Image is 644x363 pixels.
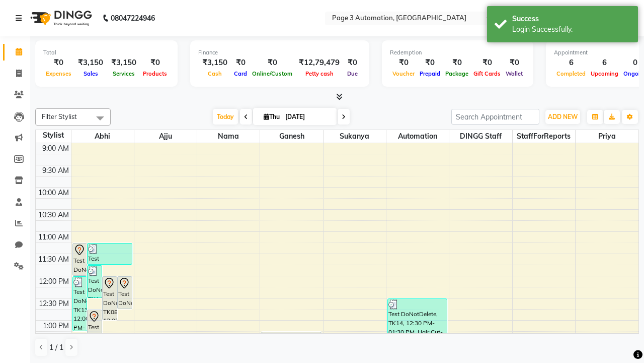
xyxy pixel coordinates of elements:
[40,143,71,154] div: 9:00 AM
[81,70,101,77] span: Sales
[261,113,282,120] span: Thu
[73,244,87,275] div: Test DoNotDelete, TK09, 11:15 AM-12:00 PM, Hair Cut-Men
[576,130,638,143] span: Priya
[449,130,512,143] span: DINGG Staff
[43,70,74,77] span: Expenses
[197,130,260,143] span: Nama
[282,109,333,125] input: 2025-09-04
[103,277,117,320] div: Test DoNotDelete, TK08, 12:00 PM-01:00 PM, Hair Cut-Women
[36,130,71,141] div: Stylist
[111,4,155,32] b: 08047224946
[36,232,71,243] div: 11:00 AM
[88,266,102,297] div: Test DoNotDelete, TK14, 11:45 AM-12:30 PM, Hair Cut-Men
[513,130,575,143] span: StaffForReports
[140,70,170,77] span: Products
[49,342,63,353] span: 1 / 1
[548,113,578,120] span: ADD NEW
[588,70,621,77] span: Upcoming
[36,188,71,198] div: 10:00 AM
[43,48,170,57] div: Total
[74,57,107,69] div: ₹3,150
[140,57,170,69] div: ₹0
[344,57,361,69] div: ₹0
[42,112,77,120] span: Filter Stylist
[37,298,71,309] div: 12:30 PM
[386,130,449,143] span: Automation
[250,57,295,69] div: ₹0
[88,244,131,264] div: Test DoNotDelete, TK12, 11:15 AM-11:45 AM, Hair Cut By Expert-Men
[88,310,102,353] div: Test DoNotDelete, TK07, 12:45 PM-01:45 PM, Hair Cut-Women
[36,210,71,220] div: 10:30 AM
[503,70,525,77] span: Wallet
[390,70,417,77] span: Voucher
[26,4,95,32] img: logo
[471,70,503,77] span: Gift Cards
[295,57,344,69] div: ₹12,79,479
[205,70,224,77] span: Cash
[118,277,132,309] div: Test DoNotDelete, TK06, 12:00 PM-12:45 PM, Hair Cut-Men
[250,70,295,77] span: Online/Custom
[198,48,361,57] div: Finance
[443,70,471,77] span: Package
[545,110,580,124] button: ADD NEW
[588,57,621,69] div: 6
[260,130,323,143] span: Ganesh
[36,254,71,265] div: 11:30 AM
[451,109,539,125] input: Search Appointment
[107,57,140,69] div: ₹3,150
[71,130,134,143] span: Abhi
[417,70,443,77] span: Prepaid
[231,57,250,69] div: ₹0
[390,48,525,57] div: Redemption
[554,70,588,77] span: Completed
[512,14,630,24] div: Success
[324,130,386,143] span: Sukanya
[388,299,447,342] div: Test DoNotDelete, TK14, 12:30 PM-01:30 PM, Hair Cut-Women
[213,109,238,125] span: Today
[443,57,471,69] div: ₹0
[345,70,360,77] span: Due
[198,57,231,69] div: ₹3,150
[43,57,74,69] div: ₹0
[41,321,71,331] div: 1:00 PM
[73,277,87,331] div: Test DoNotDelete, TK13, 12:00 PM-01:15 PM, Hair Cut-Men,Hair Cut By Expert-Men
[303,70,336,77] span: Petty cash
[512,24,630,35] div: Login Successfully.
[110,70,137,77] span: Services
[40,165,71,176] div: 9:30 AM
[554,57,588,69] div: 6
[390,57,417,69] div: ₹0
[471,57,503,69] div: ₹0
[134,130,197,143] span: Ajju
[37,276,71,287] div: 12:00 PM
[231,70,250,77] span: Card
[503,57,525,69] div: ₹0
[417,57,443,69] div: ₹0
